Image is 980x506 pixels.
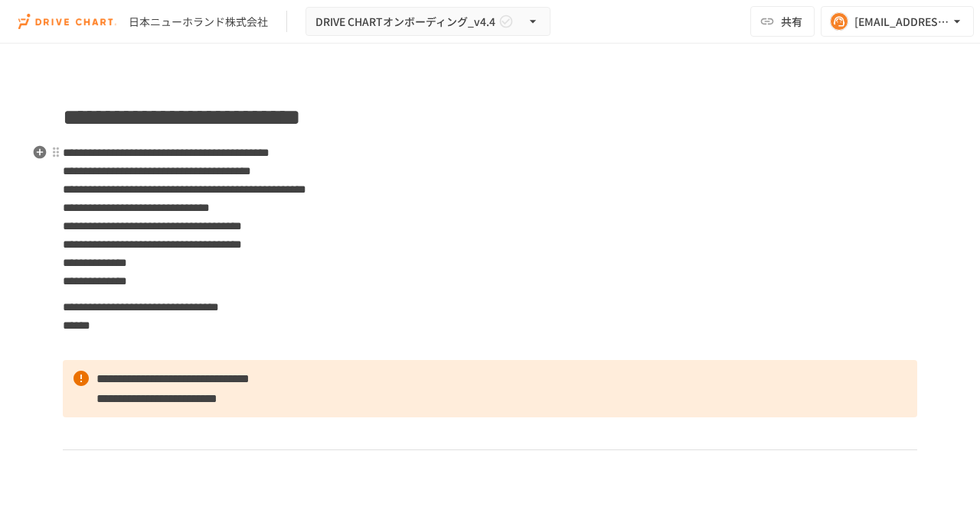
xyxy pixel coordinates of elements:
[315,12,495,31] span: DRIVE CHARTオンボーディング_v4.4
[854,12,949,31] div: [EMAIL_ADDRESS][DOMAIN_NAME]
[18,9,116,34] img: i9VDDS9JuLRLX3JIUyK59LcYp6Y9cayLPHs4hOxMB9W
[781,13,802,30] span: 共有
[305,7,550,37] button: DRIVE CHARTオンボーディング_v4.4
[129,14,268,30] div: 日本ニューホランド株式会社
[821,6,974,37] button: [EMAIL_ADDRESS][DOMAIN_NAME]
[750,6,815,37] button: 共有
